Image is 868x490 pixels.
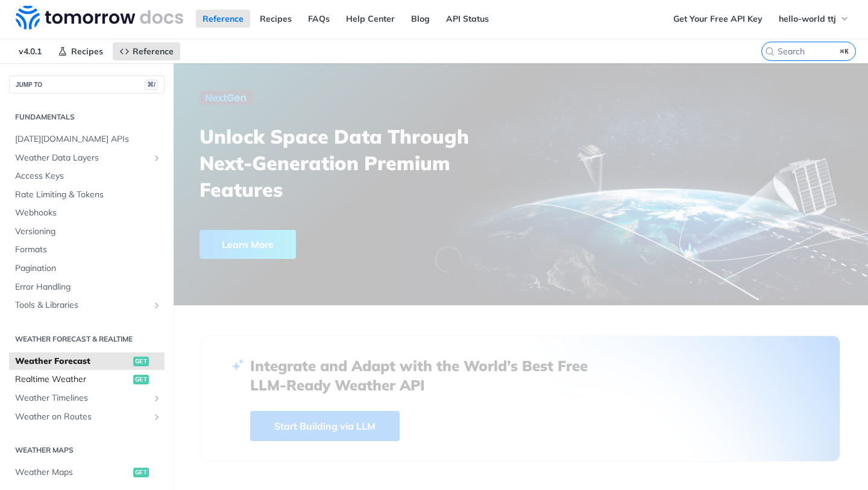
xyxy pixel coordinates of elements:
[9,463,165,482] a: Weather Mapsget
[9,408,165,426] a: Weather on RoutesShow subpages for Weather on Routes
[9,241,165,259] a: Formats
[9,259,165,278] a: Pagination
[667,10,769,28] a: Get Your Free API Key
[9,186,165,204] a: Rate Limiting & Tokens
[152,153,162,163] button: Show subpages for Weather Data Layers
[9,278,165,296] a: Error Handling
[152,412,162,422] button: Show subpages for Weather on Routes
[9,352,165,371] a: Weather Forecastget
[15,466,130,479] span: Weather Maps
[9,296,165,314] a: Tools & LibrariesShow subpages for Tools & Libraries
[837,45,852,57] kbd: ⌘K
[439,10,495,28] a: API Status
[133,46,174,57] span: Reference
[15,189,162,201] span: Rate Limiting & Tokens
[9,130,165,148] a: [DATE][DOMAIN_NAME] APIs
[9,445,165,456] h2: Weather Maps
[152,301,162,310] button: Show subpages for Tools & Libraries
[15,299,149,311] span: Tools & Libraries
[15,207,162,219] span: Webhooks
[133,357,149,366] span: get
[113,42,180,60] a: Reference
[12,42,48,60] span: v4.0.1
[15,244,162,256] span: Formats
[9,167,165,185] a: Access Keys
[404,10,436,28] a: Blog
[133,468,149,477] span: get
[15,281,162,293] span: Error Handling
[9,371,165,389] a: Realtime Weatherget
[9,204,165,222] a: Webhooks
[779,13,836,24] span: hello-world ttj
[152,393,162,403] button: Show subpages for Weather Timelines
[16,5,183,30] img: Tomorrow.io Weather API Docs
[301,10,336,28] a: FAQs
[15,411,149,423] span: Weather on Routes
[339,10,401,28] a: Help Center
[15,374,130,386] span: Realtime Weather
[71,46,103,57] span: Recipes
[51,42,110,60] a: Recipes
[9,334,165,345] h2: Weather Forecast & realtime
[9,389,165,407] a: Weather TimelinesShow subpages for Weather Timelines
[15,133,162,145] span: [DATE][DOMAIN_NAME] APIs
[15,170,162,182] span: Access Keys
[253,10,298,28] a: Recipes
[772,10,856,28] button: hello-world ttj
[15,226,162,238] span: Versioning
[765,46,775,56] svg: Search
[9,75,165,94] button: JUMP TO⌘/
[9,149,165,167] a: Weather Data LayersShow subpages for Weather Data Layers
[9,112,165,122] h2: Fundamentals
[9,223,165,241] a: Versioning
[15,262,162,275] span: Pagination
[196,10,250,28] a: Reference
[145,80,158,90] span: ⌘/
[15,152,149,164] span: Weather Data Layers
[15,392,149,404] span: Weather Timelines
[15,355,130,367] span: Weather Forecast
[133,375,149,384] span: get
